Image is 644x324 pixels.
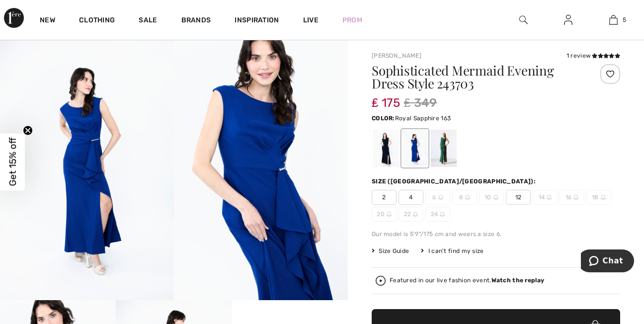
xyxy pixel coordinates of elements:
a: Clothing [79,16,115,26]
div: Royal Sapphire 163 [402,130,428,167]
img: Watch the replay [376,276,386,286]
a: [PERSON_NAME] [372,52,421,59]
img: ring-m.svg [573,195,578,200]
span: 6 [425,190,450,205]
a: 5 [591,14,636,26]
img: ring-m.svg [601,195,606,200]
a: Live [303,15,319,25]
img: ring-m.svg [547,195,552,200]
img: ring-m.svg [465,195,470,200]
img: Sophisticated Mermaid Evening Dress Style 243703. 2 [174,39,348,300]
span: 16 [560,190,584,205]
span: 8 [452,190,477,205]
span: 20 [372,207,397,222]
img: ring-m.svg [440,212,445,217]
img: My Bag [609,14,618,26]
span: Inspiration [235,16,279,26]
span: 5 [623,15,626,24]
div: 1 review [566,51,620,60]
span: 24 [425,207,450,222]
a: Sale [139,16,157,26]
span: Color: [372,115,395,122]
img: search the website [519,14,528,26]
img: 1ère Avenue [4,8,24,28]
a: Sign In [556,14,580,26]
img: ring-m.svg [493,195,498,200]
span: 12 [506,190,531,205]
img: My Info [564,14,572,26]
strong: Watch the replay [491,277,545,284]
div: I can't find my size [421,246,483,255]
button: Close teaser [23,126,33,136]
span: 18 [586,190,611,205]
div: Absolute green [431,130,457,167]
span: 4 [399,190,423,205]
span: ₤ 349 [404,94,437,112]
iframe: Opens a widget where you can chat to one of our agents [581,249,634,274]
a: Brands [181,16,211,26]
div: Featured in our live fashion event. [390,277,544,284]
img: ring-m.svg [413,212,418,217]
a: Prom [342,15,362,25]
img: ring-m.svg [438,195,443,200]
h1: Sophisticated Mermaid Evening Dress Style 243703 [372,64,579,90]
div: Our model is 5'9"/175 cm and wears a size 6. [372,230,620,239]
div: Size ([GEOGRAPHIC_DATA]/[GEOGRAPHIC_DATA]): [372,177,538,186]
span: 22 [399,207,423,222]
img: ring-m.svg [387,212,392,217]
span: Royal Sapphire 163 [395,115,451,122]
span: 14 [533,190,558,205]
a: New [40,16,55,26]
span: Size Guide [372,246,409,255]
span: 10 [479,190,504,205]
span: ₤ 175 [372,86,400,110]
div: Midnight Blue [373,130,399,167]
span: 2 [372,190,397,205]
span: Get 15% off [7,138,18,186]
